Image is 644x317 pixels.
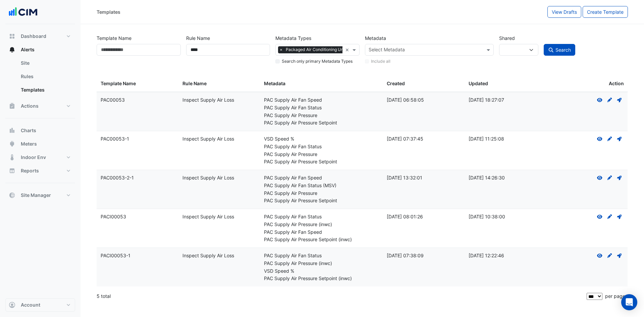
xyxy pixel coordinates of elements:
[97,8,120,15] div: Templates
[21,141,37,147] span: Meters
[368,46,405,55] div: Select Metadata
[9,192,15,199] app-icon: Site Manager
[264,151,379,158] div: PAC Supply Air Pressure
[264,96,379,104] div: PAC Supply Air Fan Speed
[616,253,623,258] fa-icon: Deploy
[597,214,603,219] fa-icon: View
[264,158,379,166] div: PAC Supply Air Pressure Setpoint
[264,260,379,267] div: PAC Supply Air Pressure (inwc)
[101,213,174,221] div: PACI00053
[552,9,577,15] span: View Drafts
[544,44,575,56] button: Search
[9,127,15,134] app-icon: Charts
[605,293,625,299] span: per page
[5,137,75,151] button: Meters
[387,252,461,260] div: [DATE] 07:38:09
[597,253,603,258] fa-icon: View
[21,167,39,174] span: Reports
[469,96,542,104] div: [DATE] 18:27:07
[182,252,256,260] div: Inspect Supply Air Loss
[182,213,256,221] div: Inspect Supply Air Loss
[101,252,174,260] div: PACI00053-1
[21,33,46,40] span: Dashboard
[607,97,613,103] fa-icon: Create Draft - to edit a template, you first need to create a draft, and then submit it for appro...
[264,213,379,221] div: PAC Supply Air Fan Status
[21,46,35,53] span: Alerts
[597,175,603,180] fa-icon: View
[182,96,256,104] div: Inspect Supply Air Loss
[264,267,379,275] div: VSD Speed %
[101,96,174,104] div: PAC00053
[97,32,131,44] label: Template Name
[264,236,379,244] div: PAC Supply Air Pressure Setpoint (inwc)
[9,103,15,109] app-icon: Actions
[387,213,461,221] div: [DATE] 08:01:26
[264,182,379,190] div: PAC Supply Air Fan Status (MSV)
[597,136,603,142] fa-icon: View
[616,214,623,219] fa-icon: Deploy
[264,104,379,112] div: PAC Supply Air Fan Status
[278,46,284,53] span: ×
[555,47,571,53] span: Search
[387,96,461,104] div: [DATE] 06:58:05
[264,197,379,205] div: PAC Supply Air Pressure Setpoint
[607,175,613,180] fa-icon: Create Draft - to edit a template, you first need to create a draft, and then submit it for appro...
[282,58,353,64] label: Search only primary Metadata Types
[101,135,174,143] div: PAC00053-1
[499,32,515,44] label: Shared
[5,43,75,56] button: Alerts
[597,97,603,103] fa-icon: View
[583,6,628,18] button: Create Template
[15,70,75,83] a: Rules
[9,141,15,147] app-icon: Meters
[264,135,379,143] div: VSD Speed %
[182,81,207,86] span: Rule Name
[264,119,379,127] div: PAC Supply Air Pressure Setpoint
[21,154,46,161] span: Indoor Env
[616,175,623,180] fa-icon: Deploy
[264,174,379,182] div: PAC Supply Air Fan Speed
[8,5,38,19] img: Company Logo
[387,174,461,182] div: [DATE] 13:32:01
[365,32,386,44] label: Metadata
[5,99,75,113] button: Actions
[607,253,613,258] fa-icon: Create Draft - to edit a template, you first need to create a draft, and then submit it for appro...
[5,189,75,202] button: Site Manager
[15,56,75,70] a: Site
[607,214,613,219] fa-icon: Create Draft - to edit a template, you first need to create a draft, and then submit it for appro...
[21,127,36,134] span: Charts
[264,221,379,228] div: PAC Supply Air Pressure (inwc)
[5,124,75,137] button: Charts
[345,46,351,53] span: Clear
[387,81,405,86] span: Created
[371,58,390,64] label: Include all
[182,135,256,143] div: Inspect Supply Air Loss
[9,167,15,174] app-icon: Reports
[186,32,210,44] label: Rule Name
[469,174,542,182] div: [DATE] 14:26:30
[607,136,613,142] fa-icon: Create Draft - to edit a template, you first need to create a draft, and then submit it for appro...
[5,164,75,177] button: Reports
[609,80,624,88] span: Action
[469,213,542,221] div: [DATE] 10:38:00
[264,252,379,260] div: PAC Supply Air Fan Status
[264,81,285,86] span: Metadata
[5,298,75,312] button: Account
[264,275,379,282] div: PAC Supply Air Pressure Setpoint (inwc)
[101,174,174,182] div: PAC00053-2-1
[97,288,585,305] div: 5 total
[9,46,15,53] app-icon: Alerts
[469,81,488,86] span: Updated
[9,154,15,161] app-icon: Indoor Env
[275,32,311,44] label: Metadata Types
[616,97,623,103] fa-icon: Deploy
[5,30,75,43] button: Dashboard
[101,81,136,86] span: Template Name
[21,192,51,199] span: Site Manager
[21,302,40,308] span: Account
[621,294,637,310] div: Open Intercom Messenger
[469,135,542,143] div: [DATE] 11:25:08
[264,112,379,119] div: PAC Supply Air Pressure
[21,103,39,109] span: Actions
[616,136,623,142] fa-icon: Deploy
